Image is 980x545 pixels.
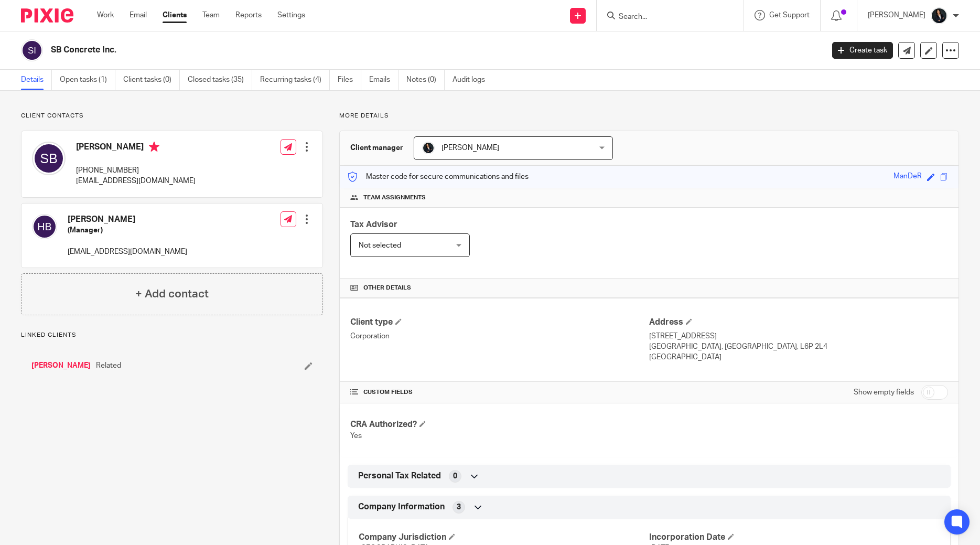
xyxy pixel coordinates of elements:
p: [GEOGRAPHIC_DATA] [649,352,948,362]
input: Search [618,13,712,22]
p: Master code for secure communications and files [348,172,529,182]
h4: Company Jurisdiction [359,532,649,543]
label: Show empty fields [854,387,914,398]
h5: (Manager) [68,225,187,236]
span: 0 [453,471,457,482]
img: HardeepM.png [931,7,947,24]
a: Team [202,10,220,20]
span: Other details [363,284,411,292]
a: Recurring tasks (4) [260,70,330,90]
span: [PERSON_NAME] [441,144,499,152]
h4: Incorporation Date [649,532,940,543]
span: Not selected [359,242,401,249]
h2: SB Concrete Inc. [51,45,663,56]
h4: CRA Authorized? [350,419,649,430]
h4: Address [649,317,948,328]
span: Related [96,360,121,371]
span: Yes [350,432,362,440]
p: [EMAIL_ADDRESS][DOMAIN_NAME] [68,247,187,257]
a: Work [97,10,114,20]
span: Get Support [769,12,810,19]
a: Email [130,10,147,20]
h4: Client type [350,317,649,328]
img: HardeepM.png [422,142,435,154]
a: Details [21,70,52,90]
img: svg%3E [32,142,66,175]
a: [PERSON_NAME] [31,360,91,371]
p: Client contacts [21,112,323,120]
a: Clients [163,10,187,20]
p: Linked clients [21,331,323,339]
span: Team assignments [363,194,426,202]
img: svg%3E [32,214,57,239]
p: [STREET_ADDRESS] [649,331,948,341]
a: Reports [235,10,262,20]
a: Audit logs [453,70,493,90]
a: Client tasks (0) [123,70,180,90]
i: Primary [149,142,159,152]
a: Create task [832,42,893,59]
h4: [PERSON_NAME] [76,142,196,155]
span: Personal Tax Related [358,471,441,482]
a: Files [338,70,361,90]
a: Notes (0) [406,70,445,90]
span: 3 [457,502,461,512]
h4: CUSTOM FIELDS [350,388,649,397]
p: [GEOGRAPHIC_DATA], [GEOGRAPHIC_DATA], L6P 2L4 [649,341,948,352]
img: Pixie [21,8,73,23]
a: Settings [277,10,305,20]
p: [EMAIL_ADDRESS][DOMAIN_NAME] [76,176,196,186]
p: Corporation [350,331,649,341]
span: Company Information [358,501,445,512]
a: Closed tasks (35) [188,70,252,90]
p: More details [339,112,959,120]
h4: [PERSON_NAME] [68,214,187,225]
span: Tax Advisor [350,220,397,229]
p: [PHONE_NUMBER] [76,165,196,176]
a: Emails [369,70,399,90]
h3: Client manager [350,143,403,153]
div: ManDeR [893,171,922,183]
p: [PERSON_NAME] [868,10,925,20]
img: svg%3E [21,39,43,61]
a: Open tasks (1) [60,70,115,90]
h4: + Add contact [135,286,209,302]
